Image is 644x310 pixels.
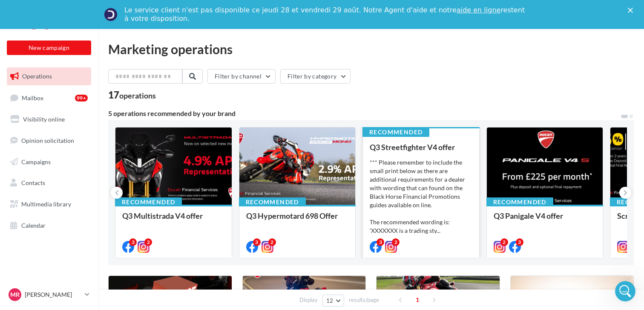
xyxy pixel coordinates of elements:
span: Mailbox [22,94,43,101]
div: Le service client n'est pas disponible ce jeudi 28 et vendredi 29 août. Notre Agent d'aide et not... [124,6,526,23]
a: Mailbox99+ [5,89,93,107]
span: Q3 Multistrada V4 offer [122,211,203,220]
a: Calendar [5,217,93,235]
button: New campaign [7,41,91,55]
span: results/page [349,296,379,304]
button: Filter by category [280,69,351,84]
span: Calendar [21,222,46,229]
div: 2 [500,238,508,246]
a: Contacts [5,174,93,192]
button: Filter by channel [207,69,276,84]
div: 17 [108,90,156,100]
a: Campaigns [5,153,93,171]
span: Q3 Streetfighter V4 offer [370,142,455,152]
span: MR [10,290,20,299]
div: 2 [144,238,152,246]
a: Visibility online [5,110,93,128]
span: Display [299,296,318,304]
div: 2 [268,238,276,246]
div: Recommended [115,197,182,207]
span: Multimedia library [21,200,71,208]
div: 3 [129,238,137,246]
div: 5 operations recommended by your brand [108,110,620,117]
div: 3 [516,238,523,246]
span: Contacts [21,179,45,186]
a: Operations [5,67,93,85]
div: 3 [377,238,384,246]
p: [PERSON_NAME] [25,290,81,299]
span: Operations [22,72,52,80]
div: Recommended [362,127,429,137]
div: operations [119,92,156,99]
div: Recommended [486,197,553,207]
span: Q3 Hypermotard 698 Offer [246,211,338,220]
a: MR [PERSON_NAME] [7,287,91,303]
a: Opinion solicitation [5,132,93,150]
span: Campaigns [21,158,51,165]
div: 3 [253,238,261,246]
div: *** Please remember to include the small print below as there are additional requirements for a d... [370,158,472,235]
div: Close [628,8,636,13]
span: Visibility online [23,116,65,123]
img: Profile image for Service-Client [104,8,118,21]
div: Marketing operations [108,43,634,55]
div: 2 [392,238,400,246]
div: 99+ [75,95,88,101]
span: Q3 Panigale V4 offer [494,211,563,220]
button: 12 [322,295,344,307]
a: Multimedia library [5,195,93,213]
span: 1 [411,293,424,307]
a: aide en ligne [457,6,500,14]
span: Opinion solicitation [21,137,74,144]
span: 12 [326,297,333,304]
div: Recommended [239,197,306,207]
iframe: Intercom live chat [615,281,635,301]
